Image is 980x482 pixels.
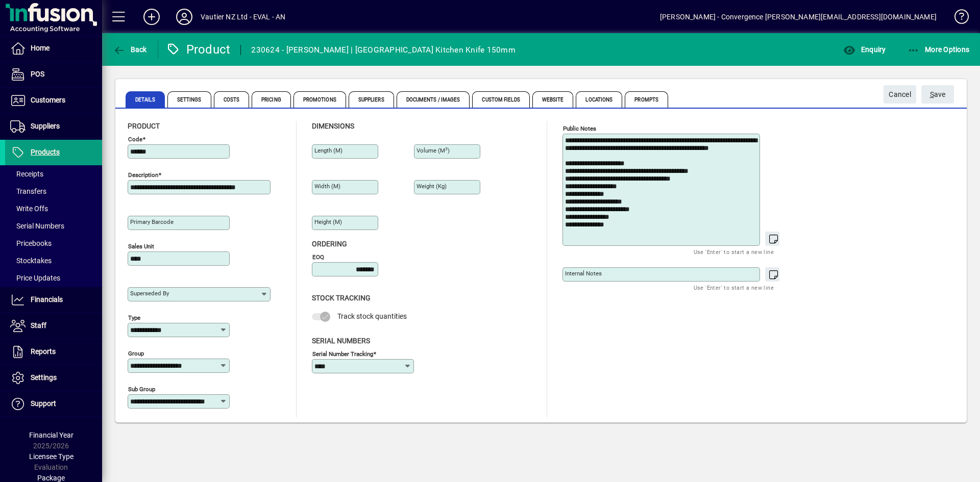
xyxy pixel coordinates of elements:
[843,45,886,54] span: Enquiry
[5,165,102,183] a: Receipts
[31,295,63,303] span: Financials
[314,218,342,225] mat-label: Height (m)
[31,399,56,408] span: Support
[312,294,371,302] span: Stock Tracking
[625,91,668,108] span: Prompts
[889,86,911,103] span: Cancel
[10,239,52,247] span: Pricebooks
[31,373,57,382] span: Settings
[10,187,46,195] span: Transfers
[166,41,231,58] div: Product
[135,8,168,26] button: Add
[168,8,201,26] button: Profile
[908,45,970,54] span: More Options
[31,347,56,356] span: Reports
[694,282,774,293] mat-hint: Use 'Enter' to start a new line
[5,252,102,269] a: Stocktakes
[337,312,407,320] span: Track stock quantities
[312,350,373,357] mat-label: Serial Number tracking
[416,183,447,190] mat-label: Weight (Kg)
[113,45,147,54] span: Back
[29,452,73,461] span: Licensee Type
[445,146,448,151] sup: 3
[312,122,354,130] span: Dimensions
[31,122,60,130] span: Suppliers
[201,9,286,25] div: Vautier NZ Ltd - EVAL - AN
[5,62,102,87] a: POS
[565,270,602,277] mat-label: Internal Notes
[930,86,946,103] span: ave
[312,240,347,248] span: Ordering
[128,314,140,321] mat-label: Type
[128,350,144,357] mat-label: Group
[126,91,165,108] span: Details
[397,91,470,108] span: Documents / Images
[905,40,972,59] button: More Options
[5,365,102,391] a: Settings
[312,337,370,345] span: Serial Numbers
[5,391,102,417] a: Support
[37,474,65,482] span: Package
[167,91,211,108] span: Settings
[5,269,102,287] a: Price Updates
[31,96,65,104] span: Customers
[472,91,529,108] span: Custom Fields
[252,91,291,108] span: Pricing
[130,218,174,225] mat-label: Primary barcode
[10,274,60,282] span: Price Updates
[293,91,346,108] span: Promotions
[251,42,516,58] div: 230624 - [PERSON_NAME] | [GEOGRAPHIC_DATA] Kitchen Knife 150mm
[532,91,574,108] span: Website
[563,125,596,132] mat-label: Public Notes
[5,114,102,139] a: Suppliers
[921,85,954,104] button: Save
[314,147,342,154] mat-label: Length (m)
[214,91,250,108] span: Costs
[5,313,102,339] a: Staff
[349,91,394,108] span: Suppliers
[576,91,622,108] span: Locations
[5,235,102,252] a: Pricebooks
[5,339,102,365] a: Reports
[31,70,44,78] span: POS
[128,122,160,130] span: Product
[314,183,340,190] mat-label: Width (m)
[31,148,60,156] span: Products
[102,40,158,59] app-page-header-button: Back
[31,44,50,52] span: Home
[312,253,324,261] mat-label: EOQ
[660,9,937,25] div: [PERSON_NAME] - Convergence [PERSON_NAME][EMAIL_ADDRESS][DOMAIN_NAME]
[5,88,102,113] a: Customers
[947,2,967,35] a: Knowledge Base
[5,183,102,200] a: Transfers
[416,147,450,154] mat-label: Volume (m )
[5,200,102,217] a: Write Offs
[110,40,150,59] button: Back
[5,287,102,313] a: Financials
[884,85,916,104] button: Cancel
[10,170,43,178] span: Receipts
[5,217,102,235] a: Serial Numbers
[841,40,888,59] button: Enquiry
[128,386,155,393] mat-label: Sub group
[128,136,142,143] mat-label: Code
[31,321,46,329] span: Staff
[10,222,64,230] span: Serial Numbers
[10,205,48,213] span: Write Offs
[10,257,52,265] span: Stocktakes
[128,171,158,179] mat-label: Description
[5,36,102,61] a: Home
[128,243,154,250] mat-label: Sales unit
[694,246,774,258] mat-hint: Use 'Enter' to start a new line
[130,290,169,297] mat-label: Superseded by
[29,431,73,439] span: Financial Year
[930,90,934,98] span: S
